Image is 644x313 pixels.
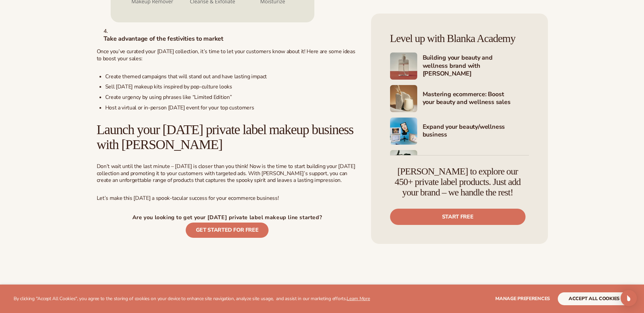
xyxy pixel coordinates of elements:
[97,194,279,202] span: Let’s make this [DATE] a spook-tacular success for your ecommerce business!
[495,292,550,305] button: Manage preferences
[390,53,529,80] a: Shopify Image 5 Building your beauty and wellness brand with [PERSON_NAME]
[97,163,355,184] span: Don’t wait until the last minute – [DATE] is closer than you think! Now is the time to start buil...
[347,295,370,302] a: Learn More
[390,166,526,197] h4: [PERSON_NAME] to explore our 450+ private label products. Just add your brand – we handle the rest!
[558,292,630,305] button: accept all cookies
[390,150,529,177] a: Shopify Image 8 Marketing your beauty and wellness brand 101
[97,48,355,62] span: Once you’ve curated your [DATE] collection, it’s time to let your customers know about it! Here a...
[495,295,550,302] span: Manage preferences
[390,53,417,80] img: Shopify Image 5
[390,118,529,145] a: Shopify Image 7 Expand your beauty/wellness business
[621,290,637,306] div: Open Intercom Messenger
[14,296,370,302] p: By clicking "Accept All Cookies", you agree to the storing of cookies on your device to enhance s...
[390,118,417,145] img: Shopify Image 7
[390,33,529,44] h4: Level up with Blanka Academy
[423,90,529,107] h4: Mastering ecommerce: Boost your beauty and wellness sales
[104,35,223,43] b: Take advantage of the festivities to market
[390,150,417,177] img: Shopify Image 8
[186,223,269,238] a: Get started for FREE
[390,85,417,112] img: Shopify Image 6
[105,83,232,90] span: Sell [DATE] makeup kits inspired by pop-culture looks
[423,123,529,140] h4: Expand your beauty/wellness business
[97,122,353,152] span: Launch your [DATE] private label makeup business with [PERSON_NAME]
[423,54,529,78] h4: Building your beauty and wellness brand with [PERSON_NAME]
[132,214,322,221] strong: Are you looking to get your [DATE] private label makeup line started?
[390,209,526,225] a: Start free
[390,85,529,112] a: Shopify Image 6 Mastering ecommerce: Boost your beauty and wellness sales
[105,73,267,80] span: Create themed campaigns that will stand out and have lasting impact
[105,93,232,101] span: Create urgency by using phrases like “Limited Edition”
[105,104,254,111] span: Host a virtual or in-person [DATE] event for your top customers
